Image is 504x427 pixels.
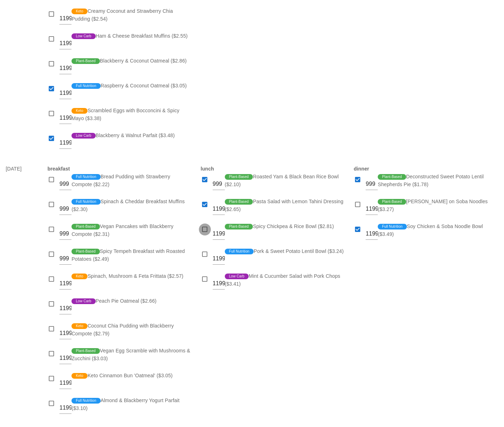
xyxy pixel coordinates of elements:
span: Keto [76,323,83,329]
div: Raspberry & Coconut Oatmeal ($3.05) [71,82,192,107]
span: Full Nutrition [76,398,96,404]
span: Plant-Based [76,348,96,354]
div: Roasted Yam & Black Bean Rice Bowl ($2.10) [225,173,345,198]
div: Spicy Chickpea & Rice Bowl ($2.81) [225,222,345,247]
div: Scrambled Eggs with Bocconcini & Spicy Mayo ($3.38) [71,107,192,131]
span: Full Nutrition [76,174,96,180]
div: Spinach & Cheddar Breakfast Muffins ($2.30) [71,198,192,222]
div: Deconstructed Sweet Potato Lentil Shepherds Pie ($1.78) [378,173,498,198]
div: Ham & Cheese Breakfast Muffins ($2.55) [71,32,192,57]
span: Plant-Based [76,249,96,254]
span: Full Nutrition [382,224,403,229]
span: Full Nutrition [229,249,250,254]
span: Low Carb [76,33,91,39]
h4: dinner [354,165,498,173]
div: Creamy Coconut and Strawberry Chia Pudding ($2.54) [71,7,192,32]
div: Mint & Cucumber Salad with Pork Chops ($3.41) [225,272,345,297]
div: Pork & Sweet Potato Lentil Bowl ($3.24) [225,247,345,272]
h4: breakfast [47,165,192,173]
div: Blackberry & Walnut Parfait ($3.48) [71,131,192,156]
span: Plant-Based [229,199,249,205]
div: [DATE] [1,161,43,426]
span: Plant-Based [229,224,249,229]
span: Plant-Based [76,58,96,64]
div: Blackberry & Coconut Oatmeal ($2.86) [71,57,192,82]
span: Plant-Based [382,199,402,205]
div: Pasta Salad with Lemon Tahini Dressing ($2.65) [225,198,345,222]
div: [PERSON_NAME] on Soba Noodles ($3.27) [378,198,498,222]
span: Plant-Based [382,174,402,180]
span: Full Nutrition [76,83,96,89]
span: Keto [76,9,83,14]
div: Keto Cinnamon Bun 'Oatmeal' ($3.05) [71,372,192,396]
div: Soy Chicken & Soba Noodle Bowl ($3.49) [378,222,498,247]
span: Keto [76,373,83,379]
span: Keto [76,274,83,279]
h4: lunch [201,165,345,173]
span: Plant-Based [229,174,249,180]
div: Almond & Blackberry Yogurt Parfait ($3.10) [71,396,192,421]
div: Vegan Egg Scramble with Mushrooms & Zucchini ($3.03) [71,347,192,372]
div: Coconut Chia Pudding with Blackberry Compote ($2.79) [71,322,192,347]
div: Spinach, Mushroom & Feta Frittata ($2.57) [71,272,192,297]
div: Bread Pudding with Strawberry Compote ($2.22) [71,173,192,198]
div: Peach Pie Oatmeal ($2.66) [71,297,192,322]
span: Low Carb [229,274,245,279]
span: Keto [76,108,83,114]
span: Plant-Based [76,224,96,229]
span: Full Nutrition [76,199,96,205]
span: Low Carb [76,298,91,304]
span: Low Carb [76,133,91,139]
div: Vegan Pancakes with Blackberry Compote ($2.31) [71,222,192,247]
div: Spicy Tempeh Breakfast with Roasted Potatoes ($2.49) [71,247,192,272]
